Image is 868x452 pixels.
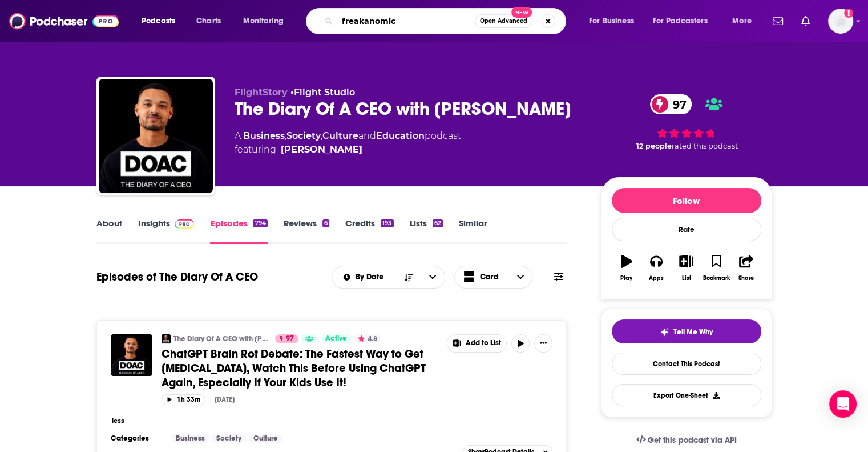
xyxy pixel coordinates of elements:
a: Lists62 [410,218,443,244]
a: Business [171,434,209,443]
a: The Diary Of A CEO with [PERSON_NAME] [173,334,268,343]
button: open menu [421,266,445,288]
button: Follow [612,188,761,213]
div: List [682,275,691,282]
button: tell me why sparkleTell Me Why [612,319,761,343]
div: 193 [381,219,393,227]
div: 794 [253,219,267,227]
img: The Diary Of A CEO with Steven Bartlett [99,79,213,193]
a: 97 [275,334,298,343]
a: Show notifications dropdown [768,11,788,31]
div: Bookmark [703,275,729,282]
span: Add to List [466,339,501,347]
a: 97 [650,94,692,114]
img: The Diary Of A CEO with Steven Bartlett [162,334,171,343]
h1: Episodes of The Diary Of A CEO [96,270,258,284]
div: Apps [649,275,664,282]
h3: Categories [111,434,162,443]
input: Search podcasts, credits, & more... [337,12,475,30]
img: Podchaser - Follow, Share and Rate Podcasts [9,10,119,32]
a: Similar [459,218,487,244]
span: rated this podcast [672,142,738,150]
a: Episodes794 [210,218,267,244]
span: Tell Me Why [673,327,713,337]
button: 1h 33m [162,394,205,405]
a: Flight Studio [294,87,355,98]
span: Logged in as GregKubie [828,9,853,34]
h2: Choose List sort [332,266,445,289]
div: Share [738,275,754,282]
button: open menu [645,12,724,30]
button: List [671,247,701,289]
img: tell me why sparkle [660,327,669,337]
img: User Profile [828,9,853,34]
a: ChatGPT Brain Rot Debate: The Fastest Way to Get [MEDICAL_DATA], Watch This Before Using ChatGPT ... [162,347,439,390]
a: Society [286,130,321,141]
a: Charts [189,12,228,30]
a: Active [321,334,352,343]
span: , [285,130,286,141]
span: More [732,13,752,29]
a: About [96,218,122,244]
svg: Add a profile image [844,9,853,18]
span: By Date [356,273,387,281]
span: Active [325,333,347,345]
button: Apps [641,247,671,289]
span: FlightStory [235,87,288,98]
button: Share [731,247,761,289]
span: Open Advanced [480,18,527,24]
button: Show More Button [447,335,507,352]
span: Monitoring [243,13,284,29]
button: Bookmark [701,247,731,289]
button: Show More Button [534,334,552,353]
span: Podcasts [142,13,175,29]
div: A podcast [235,129,461,157]
a: Culture [322,130,358,141]
span: Charts [196,13,221,29]
div: [DATE] [215,395,235,403]
div: Open Intercom Messenger [829,390,857,418]
button: Play [612,247,641,289]
button: open menu [235,12,298,30]
span: • [290,87,355,98]
span: 97 [286,333,294,345]
button: Open AdvancedNew [475,14,532,28]
span: 97 [661,94,692,114]
button: Choose View [454,266,533,289]
span: and [358,130,376,141]
button: open menu [724,12,766,30]
div: 97 12 peoplerated this podcast [601,87,772,158]
div: Play [620,275,632,282]
button: open menu [581,12,648,30]
a: Society [212,434,246,443]
span: 12 people [636,142,672,150]
a: Steven Bartlett [281,143,362,157]
a: Show notifications dropdown [797,11,814,31]
span: New [511,7,532,18]
div: Search podcasts, credits, & more... [317,8,577,34]
span: , [321,130,322,141]
a: Business [243,130,285,141]
img: Podchaser Pro [175,219,195,229]
button: 4.8 [354,334,381,343]
span: Get this podcast via API [648,435,736,445]
button: Export One-Sheet [612,384,761,406]
span: featuring [235,143,461,157]
a: Credits193 [345,218,393,244]
span: For Podcasters [653,13,708,29]
div: 6 [322,219,329,227]
a: Contact This Podcast [612,353,761,375]
a: Education [376,130,425,141]
div: 62 [433,219,443,227]
button: less [112,416,124,426]
div: Rate [612,218,761,241]
a: Culture [249,434,282,443]
span: For Business [589,13,634,29]
span: Card [480,273,499,281]
span: ChatGPT Brain Rot Debate: The Fastest Way to Get [MEDICAL_DATA], Watch This Before Using ChatGPT ... [162,347,426,390]
button: Show profile menu [828,9,853,34]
